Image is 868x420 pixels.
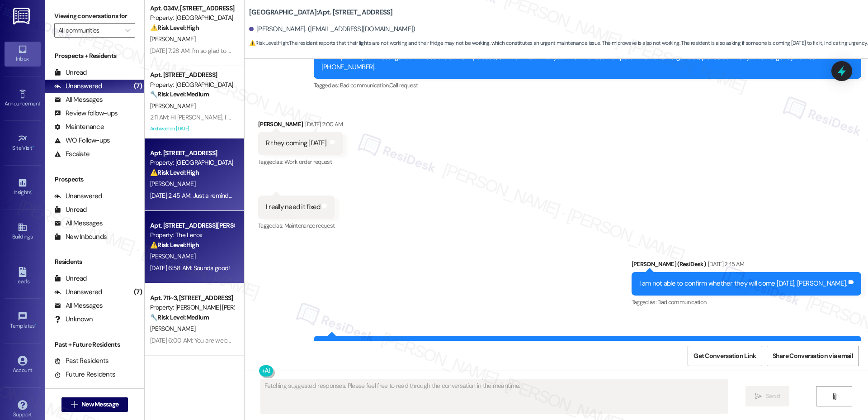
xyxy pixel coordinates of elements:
div: I really need it fixed [266,202,321,212]
div: (7) [132,79,144,93]
div: Residents [45,257,144,267]
div: [PERSON_NAME]. ([EMAIL_ADDRESS][DOMAIN_NAME]) [249,24,415,34]
i:  [755,393,762,400]
strong: ⚠️ Risk Level: High [150,168,199,177]
span: [PERSON_NAME] [150,35,195,43]
b: [GEOGRAPHIC_DATA]: Apt. [STREET_ADDRESS] [249,8,393,17]
span: Bad communication , [340,81,389,89]
span: • [40,99,42,105]
div: Past + Future Residents [45,340,144,349]
a: Account [5,353,41,377]
div: Unread [54,68,87,77]
div: Unanswered [54,287,102,297]
input: All communities [58,23,121,38]
div: Tagged as: [258,219,335,232]
a: Insights • [5,175,41,200]
button: Share Conversation via email [767,346,859,366]
strong: ⚠️ Risk Level: High [249,39,288,47]
div: New Inbounds [54,232,107,242]
div: I am not able to confirm whether they will come [DATE], [PERSON_NAME]. [639,279,847,288]
div: All Messages [54,301,103,310]
span: • [35,321,36,328]
span: Share Conversation via email [773,351,853,361]
div: WO Follow-ups [54,136,110,145]
a: Site Visit • [5,131,41,155]
a: Inbox [5,42,41,66]
strong: 🔧 Risk Level: Medium [150,90,209,98]
div: All Messages [54,219,103,228]
div: [DATE] 6:00 AM: You are welcome! Let me know how it goes. [150,336,308,344]
img: ResiDesk Logo [13,8,32,24]
div: (7) [132,285,144,299]
button: Get Conversation Link [688,346,762,366]
span: [PERSON_NAME] [150,180,195,188]
label: Viewing conversations for [54,9,135,23]
span: Work order request [284,158,332,166]
div: Past Residents [54,356,109,366]
span: • [31,188,33,194]
i:  [71,401,78,408]
div: All Messages [54,95,103,105]
div: Apt. [STREET_ADDRESS][PERSON_NAME] [150,221,234,230]
div: Apt. [STREET_ADDRESS] [150,70,234,80]
span: Get Conversation Link [693,351,756,361]
span: Maintenance request [284,222,335,229]
div: R they coming [DATE] [266,138,326,148]
a: Leads [5,264,41,289]
div: Escalate [54,149,90,159]
strong: ⚠️ Risk Level: High [150,24,199,32]
button: Send [745,386,789,406]
div: [DATE] 2:00 AM [303,119,343,129]
div: [DATE] 2:45 AM: Just a reminder that work orders are completed in the order they are submitted. I... [150,191,690,200]
div: Apt. [STREET_ADDRESS] [150,148,234,158]
span: New Message [81,400,118,409]
div: Property: [PERSON_NAME] [PERSON_NAME] Apartments [150,303,234,312]
div: Apt. 711~3, [STREET_ADDRESS] [150,293,234,303]
i:  [831,393,838,400]
div: Tagged as: [632,296,862,309]
div: Thank you for your message. Our offices are currently closed, but we will contact you when we res... [321,52,847,72]
div: Unanswered [54,191,102,201]
div: Future Residents [54,370,115,379]
span: Call request [389,81,418,89]
div: Property: [GEOGRAPHIC_DATA] [150,13,234,23]
a: Buildings [5,220,41,244]
div: Unknown [54,315,93,324]
button: New Message [61,397,128,412]
span: [PERSON_NAME] [150,325,195,333]
div: Prospects + Residents [45,51,144,61]
strong: ⚠️ Risk Level: High [150,241,199,249]
div: Property: [GEOGRAPHIC_DATA] [150,158,234,167]
span: • [33,143,34,150]
div: [PERSON_NAME] [258,119,343,132]
div: Unanswered [54,81,102,91]
i:  [125,27,130,34]
div: Archived on [DATE] [149,123,235,134]
div: Property: [GEOGRAPHIC_DATA] [150,80,234,90]
div: [DATE] 6:58 AM: Sounds good! [150,264,230,272]
span: [PERSON_NAME] [150,252,195,260]
div: 2:11 AM: Hi [PERSON_NAME], I understand your frustration with the ongoing noise. I'll report this... [150,113,678,121]
strong: 🔧 Risk Level: Medium [150,313,209,321]
div: Unread [54,205,87,215]
div: Unread [54,274,87,283]
div: Prospects [45,175,144,184]
textarea: Fetching suggested responses. Please feel free to read through the conversation in the meantime. [261,379,727,413]
div: [PERSON_NAME] (ResiDesk) [632,259,862,272]
span: Send [766,391,780,401]
span: Bad communication [657,298,706,306]
div: Tagged as: [258,155,343,168]
div: Tagged as: [314,79,861,92]
div: [DATE] 2:45 AM [706,259,745,269]
div: Apt. 034V, [STREET_ADDRESS] [150,4,234,13]
div: Maintenance [54,122,104,132]
span: [PERSON_NAME] [150,102,195,110]
span: : The resident reports that their lights are not working and their fridge may not be working, whi... [249,38,868,48]
div: Property: The Lenox [150,230,234,240]
div: Review follow-ups [54,109,118,118]
a: Templates • [5,309,41,333]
